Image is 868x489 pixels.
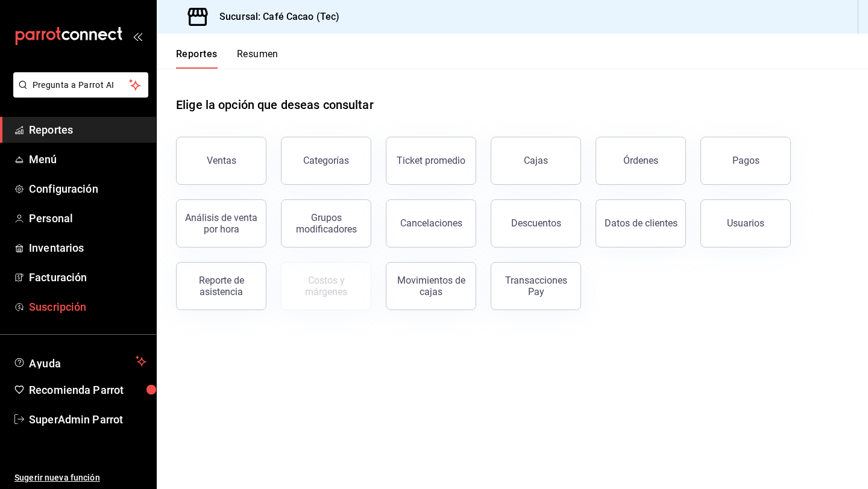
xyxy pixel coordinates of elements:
span: Menú [29,151,146,167]
div: Órdenes [623,155,658,166]
div: Usuarios [727,217,764,229]
div: Análisis de venta por hora [184,212,259,235]
div: Descuentos [511,217,561,229]
button: Ventas [176,137,266,185]
span: SuperAdmin Parrot [29,411,146,428]
button: Transacciones Pay [491,262,581,310]
div: Pagos [732,155,759,166]
div: Reporte de asistencia [184,275,259,297]
span: Reportes [29,122,146,138]
button: Reportes [176,48,218,69]
div: Transacciones Pay [498,275,573,297]
button: Cancelaciones [386,199,476,248]
div: Grupos modificadores [289,212,363,235]
div: Categorías [303,155,349,166]
span: Sugerir nueva función [14,472,146,484]
div: Costos y márgenes [289,275,363,297]
h1: Elige la opción que deseas consultar [176,96,374,114]
button: Contrata inventarios para ver este reporte [281,262,371,310]
div: Ventas [207,155,236,166]
a: Pregunta a Parrot AI [8,87,148,100]
span: Facturación [29,269,146,285]
h3: Sucursal: Café Cacao (Tec) [210,10,339,24]
div: Ticket promedio [397,155,465,166]
button: Órdenes [596,137,686,185]
button: Ticket promedio [386,137,476,185]
span: Personal [29,210,146,226]
button: Datos de clientes [596,199,686,248]
span: Inventarios [29,240,146,256]
div: Cajas [524,155,548,166]
button: open_drawer_menu [133,31,142,41]
span: Pregunta a Parrot AI [33,79,130,92]
button: Descuentos [491,199,581,248]
div: Cancelaciones [400,217,462,229]
button: Grupos modificadores [281,199,371,248]
span: Recomienda Parrot [29,382,146,398]
button: Resumen [237,48,278,69]
div: Movimientos de cajas [394,275,468,297]
div: Datos de clientes [605,217,678,229]
span: Ayuda [29,354,131,369]
button: Pregunta a Parrot AI [13,72,148,98]
span: Suscripción [29,299,146,315]
button: Categorías [281,137,371,185]
div: navigation tabs [176,48,278,69]
button: Movimientos de cajas [386,262,476,310]
button: Pagos [700,137,791,185]
button: Usuarios [700,199,791,248]
button: Análisis de venta por hora [176,199,266,248]
button: Cajas [491,137,581,185]
span: Configuración [29,181,146,197]
button: Reporte de asistencia [176,262,266,310]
